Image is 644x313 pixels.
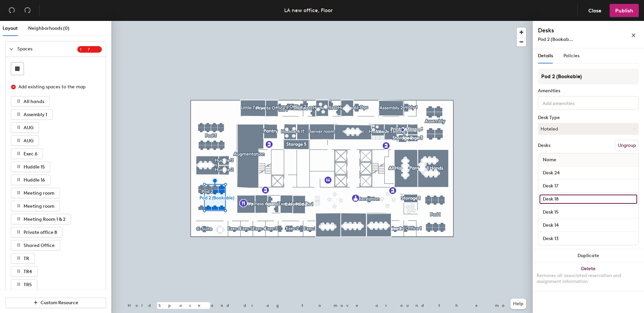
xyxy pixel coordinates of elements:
[24,243,55,248] span: Shared Office
[615,140,639,151] button: Ungroup
[284,6,333,14] div: LA new office, Floor
[24,138,33,144] span: AUG
[24,217,65,222] span: Meeting Room 1 & 2
[24,112,47,117] span: Assembly 1
[538,123,639,135] button: Hoteled
[563,53,580,59] span: Policies
[631,33,636,38] span: close
[540,168,637,178] input: Unnamed desk
[510,299,526,309] button: Help
[533,262,644,291] button: DeleteRemoves all associated reservation and assignment information
[615,8,633,14] span: Publish
[17,42,77,57] span: Spaces
[11,188,60,198] button: Meeting room
[5,4,18,17] button: Undo (⌘ + Z)
[11,279,37,290] button: TR5
[588,8,601,14] span: Close
[538,88,639,94] div: Amenities
[11,148,43,159] button: Exec 6
[541,99,600,107] input: Add amenities
[610,4,639,17] button: Publish
[538,26,610,35] h4: Desks
[5,298,106,308] button: Custom Resource
[41,300,78,305] span: Custom Resource
[24,190,54,196] span: Meeting room
[24,282,32,287] span: TR5
[11,135,39,146] button: AUG
[538,143,550,148] div: Desks
[77,46,102,53] sup: 17
[11,201,60,211] button: Meeting room
[11,122,39,133] button: AUG
[3,26,18,31] span: Layout
[540,182,637,191] input: Unnamed desk
[24,203,54,209] span: Meeting room
[537,273,640,285] div: Removes all associated reservation and assignment information
[28,26,69,31] span: Neighborhoods (0)
[538,37,573,42] span: Pod 2 (Bookab...
[24,269,32,274] span: TR4
[533,249,644,262] button: Duplicate
[11,266,38,277] button: TR4
[540,208,637,217] input: Unnamed desk
[11,109,53,120] button: Assembly 1
[540,195,637,204] input: Unnamed desk
[11,175,50,185] button: Huddle 16
[538,115,639,120] div: Desk Type
[11,85,16,89] span: close-circle
[11,162,50,172] button: Huddle 15
[21,4,34,17] button: Redo (⌘ + ⇧ + Z)
[11,253,35,264] button: TR
[11,227,63,237] button: Private office 8
[540,221,637,230] input: Unnamed desk
[80,47,88,52] span: 1
[540,234,637,243] input: Unnamed desk
[11,96,50,107] button: All hands
[538,53,553,59] span: Details
[11,214,71,224] button: Meeting Room 1 & 2
[18,83,96,91] div: Add existing spaces to the map
[24,151,37,157] span: Exec 6
[24,125,33,130] span: AUG
[24,230,57,235] span: Private office 8
[24,164,45,170] span: Huddle 15
[88,47,99,52] span: 7
[583,4,607,17] button: Close
[24,256,29,261] span: TR
[9,47,13,51] span: expanded
[24,177,45,183] span: Huddle 16
[540,154,560,166] span: Name
[9,7,15,13] span: undo
[11,240,60,251] button: Shared Office
[24,99,44,104] span: All hands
